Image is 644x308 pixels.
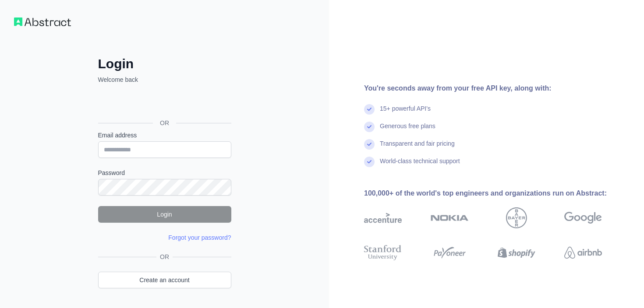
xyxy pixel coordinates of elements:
img: airbnb [564,243,602,262]
img: check mark [364,139,375,150]
label: Email address [98,131,231,140]
img: accenture [364,207,402,228]
span: OR [156,252,173,261]
span: OR [153,119,176,127]
div: 15+ powerful API's [380,104,431,122]
div: Transparent and fair pricing [380,139,455,157]
img: check mark [364,122,375,132]
a: Forgot your password? [168,234,231,241]
iframe: Sign in with Google Button [94,94,234,113]
img: Workflow [14,17,71,26]
img: google [564,207,602,228]
img: check mark [364,104,375,115]
img: payoneer [431,243,468,262]
img: bayer [506,207,527,228]
div: World-class technical support [380,157,460,174]
img: stanford university [364,243,402,262]
img: nokia [431,207,468,228]
h2: Login [98,56,231,72]
div: You're seconds away from your free API key, along with: [364,83,630,94]
img: shopify [498,243,535,262]
div: Generous free plans [380,122,435,139]
label: Password [98,168,231,177]
img: check mark [364,157,375,167]
button: Login [98,206,231,223]
p: Welcome back [98,75,231,84]
a: Create an account [98,272,231,288]
div: 100,000+ of the world's top engineers and organizations run on Abstract: [364,188,630,199]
